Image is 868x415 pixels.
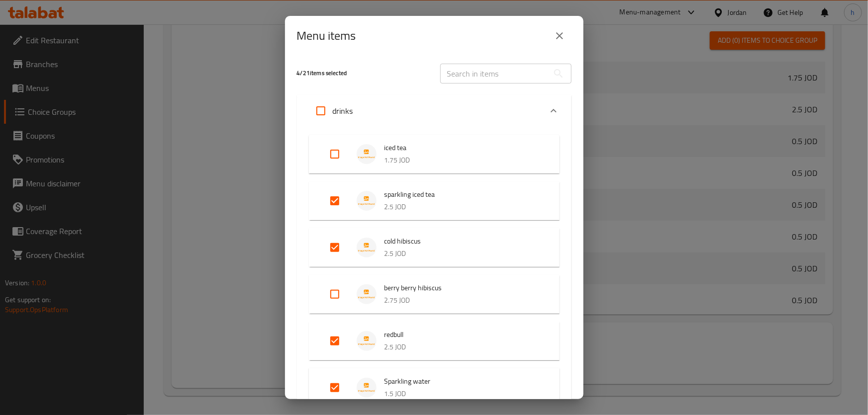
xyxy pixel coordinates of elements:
img: sparkling iced tea [357,191,377,211]
p: 1.75 JOD [385,154,540,166]
div: Expand [309,181,560,220]
img: redbull [357,331,377,351]
button: close [548,24,572,48]
div: Expand [309,228,560,267]
span: cold hibiscus [385,235,540,248]
img: berry berry hibiscus [357,284,377,304]
img: Sparkling water [357,378,377,398]
div: Expand [309,275,560,314]
p: 2.5 JOD [385,341,540,353]
p: 2.5 JOD [385,201,540,213]
div: Expand [297,95,572,127]
span: iced tea [385,142,540,154]
p: 1.5 JOD [385,388,540,400]
div: Expand [309,322,560,360]
img: iced tea [357,144,377,164]
p: drinks [333,105,353,117]
input: Search in items [440,64,549,83]
div: Expand [309,368,560,407]
h5: 4 / 21 items selected [297,69,428,78]
span: Sparkling water [385,375,540,388]
p: 2.5 JOD [385,248,540,260]
div: Expand [309,135,560,173]
img: cold hibiscus [357,238,377,257]
span: berry berry hibiscus [385,282,540,294]
p: 2.75 JOD [385,294,540,307]
span: sparkling iced tea [385,188,540,201]
h2: Menu items [297,28,356,44]
span: redbull [385,329,540,341]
